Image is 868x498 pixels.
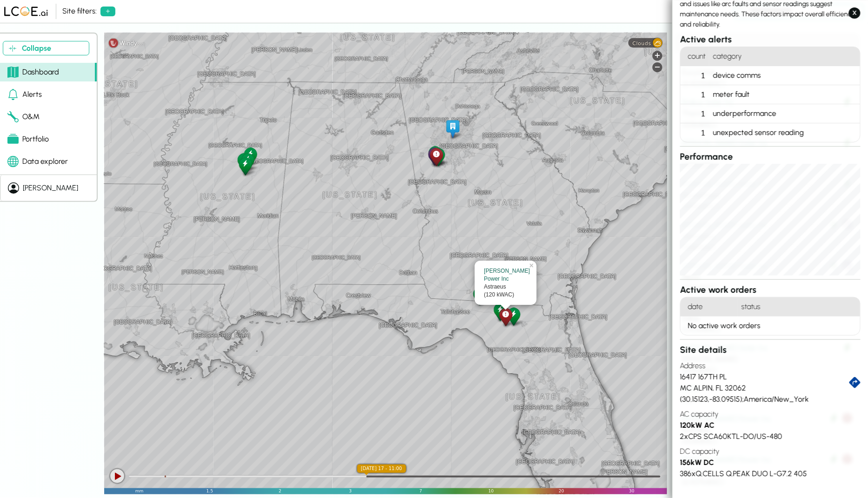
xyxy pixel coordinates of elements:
div: Pallas [430,147,447,168]
h4: category [709,47,860,66]
div: Crius [492,302,508,323]
div: Theia [427,145,443,166]
div: Hyperion [242,146,259,167]
div: Astraeus [498,307,514,328]
div: Zoom out [653,62,662,72]
div: Data explorer [7,156,68,167]
div: O&M [7,111,40,122]
h3: Active work orders [680,283,861,297]
h4: count [681,47,709,66]
a: × [528,261,537,267]
div: 2 x CPS SCA60KTL-DO/US-480 [680,431,861,442]
div: Dione [236,152,252,173]
div: (120 kWAC) [484,291,527,299]
div: ( 30.15123 , -83.09515 ); America/New_York [680,394,861,405]
h3: Active alerts [680,33,861,47]
h4: Address [680,357,861,371]
div: [PERSON_NAME] [23,182,78,194]
div: Cronus [472,286,488,307]
div: meter fault [709,85,860,104]
button: X [849,7,861,19]
div: Alerts [7,89,42,100]
div: 1 [681,85,709,104]
div: Dashboard [7,67,59,78]
h4: DC capacity [680,442,861,457]
h4: status [738,297,860,316]
div: 16417 167TH PL MC ALPIN, FL 32062 [680,371,849,394]
div: Rhea [506,306,522,327]
div: Zoom in [653,51,662,61]
div: Astraeus [484,283,527,291]
strong: 120 kW AC [680,421,714,430]
div: 1 [681,123,709,142]
button: Collapse [3,41,89,55]
div: Asteria [427,146,443,167]
div: Coeus [428,147,445,168]
div: device comms [709,66,860,85]
div: Portfolio [7,134,49,145]
div: 386 x Q.CELLS Q.PEAK DUO L-G7.2 405 [680,468,861,479]
div: 1 [681,66,709,85]
h3: Site details [680,343,861,357]
strong: 156 kW DC [680,458,714,467]
a: directions [849,377,861,388]
div: [PERSON_NAME] Power Inc [484,267,527,283]
div: Site filters: [62,6,97,17]
h4: date [681,297,738,316]
div: Themis [237,156,254,177]
div: Epimetheus [240,152,256,173]
div: unexpected sensor reading [709,123,860,142]
h4: AC capacity [680,405,861,420]
span: Clouds [633,40,651,47]
h3: Performance [680,150,861,164]
div: [DATE] 17 - 11:00 [357,464,406,473]
img: LCOE.ai [4,6,48,17]
div: underperformance [709,104,860,123]
div: HQ [445,119,461,140]
div: 1 [681,104,709,123]
div: local time [357,464,406,473]
div: No active work orders [681,316,860,335]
